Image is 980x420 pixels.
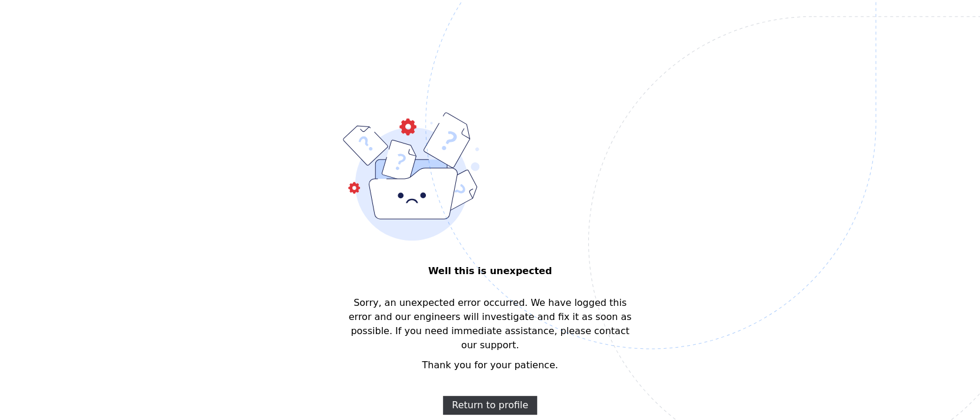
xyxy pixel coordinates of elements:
span: Return to profile [452,398,528,412]
span: Well this is unexpected [343,264,637,278]
span: Thank you for your patience. [422,359,558,371]
span: Sorry, an unexpected error occurred. We have logged this error and our engineers will investigate... [343,296,637,352]
img: error-bound.9d27ae2af7d8ffd69f21ced9f822e0fd.svg [343,112,479,241]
